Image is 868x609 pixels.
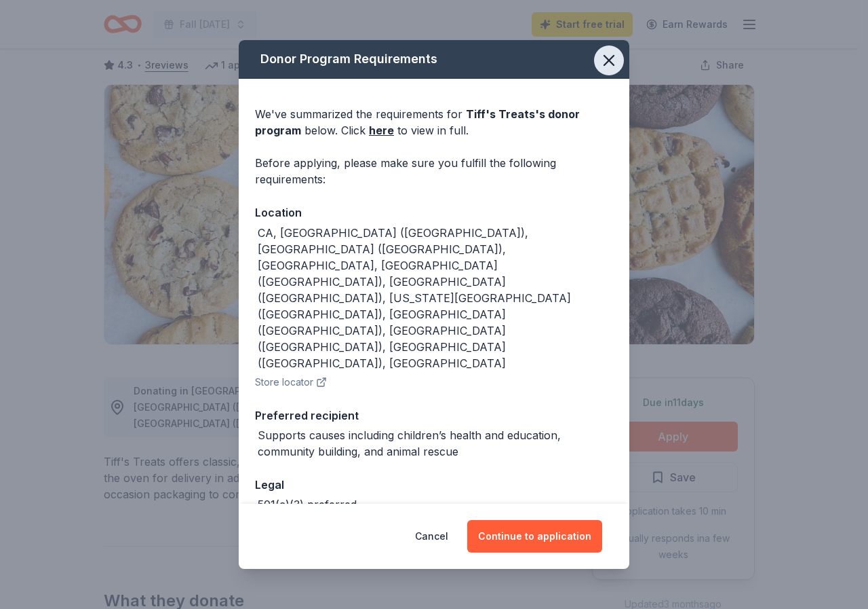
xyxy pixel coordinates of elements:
div: We've summarized the requirements for below. Click to view in full. [255,106,613,139]
button: Continue to application [467,520,602,553]
button: Store locator [255,374,327,390]
div: Before applying, please make sure you fulfill the following requirements: [255,155,613,187]
div: Preferred recipient [255,407,613,424]
div: Location [255,204,613,221]
div: Supports causes including children’s health and education, community building, and animal rescue [258,427,613,460]
div: Legal [255,476,613,494]
button: Cancel [415,520,448,553]
a: here [369,122,394,139]
div: CA, [GEOGRAPHIC_DATA] ([GEOGRAPHIC_DATA]), [GEOGRAPHIC_DATA] ([GEOGRAPHIC_DATA]), [GEOGRAPHIC_DAT... [258,225,613,371]
div: 501(c)(3) preferred [258,496,357,513]
div: Donor Program Requirements [239,40,629,79]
